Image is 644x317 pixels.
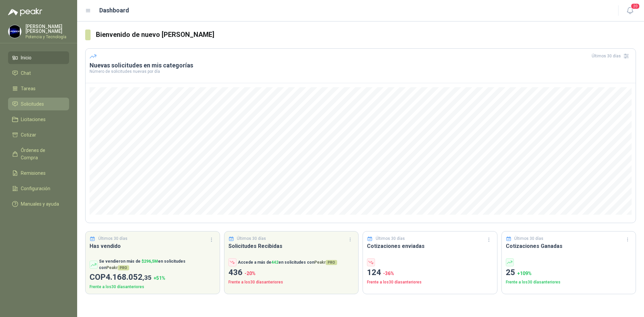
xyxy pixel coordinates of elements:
a: Inicio [8,51,69,64]
p: Últimos 30 días [514,235,543,242]
span: Peakr [106,265,129,270]
h3: Cotizaciones Ganadas [506,242,632,250]
img: Company Logo [8,25,21,38]
span: Solicitudes [21,100,44,108]
span: + 51 % [154,275,165,281]
p: Potencia y Tecnología [25,35,69,39]
span: -20 % [245,271,256,276]
p: Accede a más de en solicitudes con [238,259,337,266]
span: 4.168.052 [106,272,152,282]
p: Frente a los 30 días anteriores [506,279,632,285]
span: Licitaciones [21,116,46,123]
div: Últimos 30 días [592,51,632,61]
p: Número de solicitudes nuevas por día [90,69,632,73]
h3: Nuevas solicitudes en mis categorías [90,61,632,69]
span: Chat [21,69,31,77]
span: + 109 % [517,271,532,276]
button: 20 [624,5,636,17]
span: Órdenes de Compra [21,147,63,161]
p: Últimos 30 días [98,235,127,242]
a: Manuales y ayuda [8,198,69,210]
p: 436 [228,266,355,279]
a: Tareas [8,82,69,95]
h1: Dashboard [99,6,129,15]
a: Configuración [8,182,69,195]
p: Se vendieron más de en solicitudes con [99,258,216,271]
p: Últimos 30 días [237,235,266,242]
span: PRO [326,260,337,265]
span: Remisiones [21,169,46,177]
h3: Has vendido [90,242,216,250]
p: 25 [506,266,632,279]
span: PRO [118,265,129,270]
span: -36 % [383,271,394,276]
span: 20 [631,3,640,9]
a: Remisiones [8,167,69,179]
a: Licitaciones [8,113,69,126]
a: Chat [8,67,69,80]
p: Frente a los 30 días anteriores [228,279,355,285]
span: Inicio [21,54,32,61]
a: Órdenes de Compra [8,144,69,164]
p: Frente a los 30 días anteriores [90,284,216,290]
span: Tareas [21,85,36,92]
h3: Bienvenido de nuevo [PERSON_NAME] [96,30,636,40]
a: Cotizar [8,128,69,141]
span: 442 [271,260,278,265]
span: Cotizar [21,131,36,139]
span: Manuales y ayuda [21,200,59,208]
span: Peakr [314,260,337,265]
p: Frente a los 30 días anteriores [367,279,493,285]
span: $ 296,5M [142,259,158,264]
a: Solicitudes [8,98,69,110]
p: 124 [367,266,493,279]
p: [PERSON_NAME] [PERSON_NAME] [25,24,69,34]
span: Configuración [21,185,50,192]
p: COP [90,271,216,284]
h3: Cotizaciones enviadas [367,242,493,250]
span: ,35 [143,274,152,281]
h3: Solicitudes Recibidas [228,242,355,250]
img: Logo peakr [8,8,42,16]
p: Últimos 30 días [376,235,405,242]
